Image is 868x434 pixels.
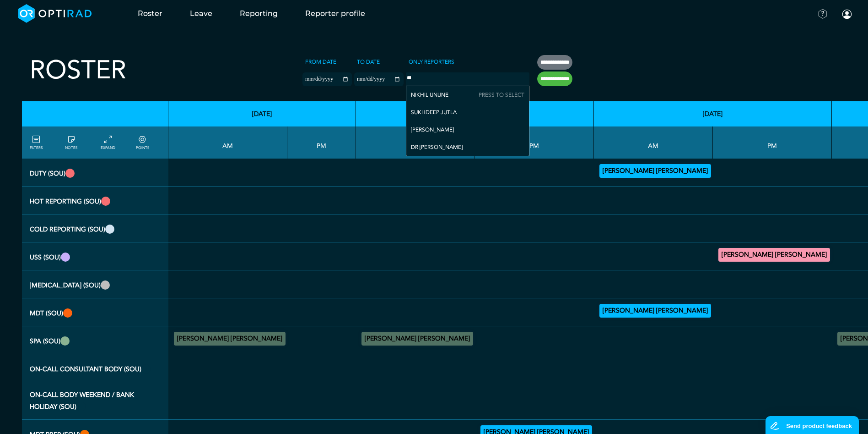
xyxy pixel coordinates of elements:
th: On-Call Consultant Body (SOU) [22,354,168,382]
th: Cold Reporting (SOU) [22,214,168,242]
th: Fluoro (SOU) [22,270,168,298]
div: HPB 08:00 - 09:00 [599,304,711,318]
th: On-Call Body Weekend / Bank Holiday (SOU) [22,382,168,420]
label: To date [354,55,383,69]
a: collapse/expand expected points [136,134,149,151]
th: Duty (SOU) [22,159,168,187]
div: Dr [PERSON_NAME] [406,138,529,156]
summary: [PERSON_NAME] [PERSON_NAME] [363,333,472,344]
label: Only Reporters [406,55,457,69]
a: FILTERS [30,134,43,151]
label: From date [302,55,339,69]
div: No specified Site 08:00 - 09:00 [361,332,473,346]
div: [PERSON_NAME] [406,121,529,138]
img: brand-opti-rad-logos-blue-and-white-d2f68631ba2948856bd03f2d395fb146ddc8fb01b4b6e9315ea85fa773367... [18,4,92,23]
th: AM [356,126,475,159]
th: [DATE] [356,101,594,126]
a: show/hide notes [65,134,77,151]
th: USS (SOU) [22,242,168,270]
th: [DATE] [168,101,356,126]
div: Nikhil Unune [406,86,529,104]
div: US General Adult 13:00 - 17:00 [718,248,830,262]
th: [DATE] [594,101,832,126]
th: AM [168,126,287,159]
th: AM [594,126,713,159]
summary: [PERSON_NAME] [PERSON_NAME] [720,249,829,260]
div: No specified Site 08:00 - 09:00 [174,332,286,346]
summary: [PERSON_NAME] [PERSON_NAME] [601,305,710,316]
div: Sukhdeep Jutla [406,104,529,121]
a: collapse/expand entries [101,134,115,151]
th: MDT (SOU) [22,298,168,326]
summary: [PERSON_NAME] [PERSON_NAME] [601,165,710,176]
summary: [PERSON_NAME] [PERSON_NAME] [175,333,284,344]
h2: Roster [30,55,126,86]
div: Vetting (30 PF Points) 09:00 - 13:00 [599,164,711,178]
th: PM [713,126,832,159]
th: Hot Reporting (SOU) [22,187,168,214]
th: PM [475,126,594,159]
input: null [407,74,411,82]
th: SPA (SOU) [22,326,168,354]
th: PM [287,126,356,159]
